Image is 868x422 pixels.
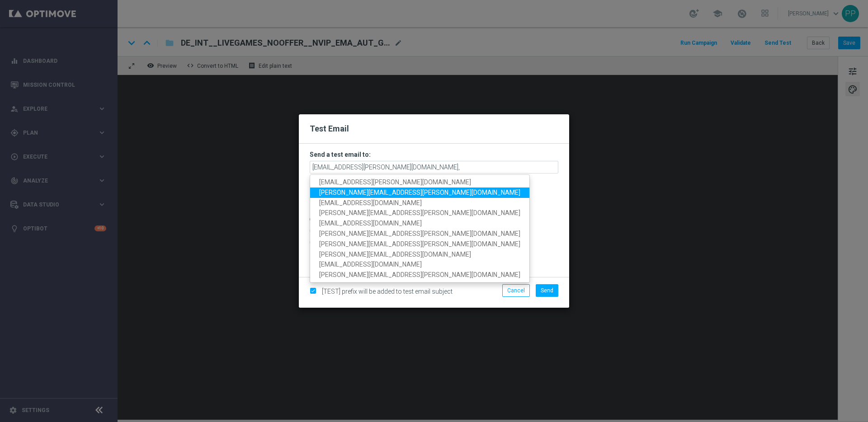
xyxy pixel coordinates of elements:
span: [EMAIL_ADDRESS][PERSON_NAME][DOMAIN_NAME] [319,178,471,186]
button: Cancel [502,284,530,297]
button: Send [536,284,558,297]
a: [EMAIL_ADDRESS][DOMAIN_NAME] [310,259,529,270]
span: Send [541,287,553,294]
a: [PERSON_NAME][EMAIL_ADDRESS][PERSON_NAME][DOMAIN_NAME] [310,229,529,239]
a: [PERSON_NAME][EMAIL_ADDRESS][DOMAIN_NAME] [310,249,529,259]
h2: Test Email [310,123,558,134]
a: [EMAIL_ADDRESS][PERSON_NAME][DOMAIN_NAME] [310,177,529,188]
span: [EMAIL_ADDRESS][DOMAIN_NAME] [319,199,422,206]
span: [PERSON_NAME][EMAIL_ADDRESS][PERSON_NAME][DOMAIN_NAME] [319,240,520,248]
span: [PERSON_NAME][EMAIL_ADDRESS][PERSON_NAME][DOMAIN_NAME] [319,230,520,237]
h3: Send a test email to: [310,150,558,159]
a: [EMAIL_ADDRESS][DOMAIN_NAME] [310,197,529,208]
span: [TEST] prefix will be added to test email subject [322,288,453,295]
span: [PERSON_NAME][EMAIL_ADDRESS][PERSON_NAME][DOMAIN_NAME] [319,271,520,278]
span: [PERSON_NAME][EMAIL_ADDRESS][PERSON_NAME][DOMAIN_NAME] [319,189,520,196]
span: [PERSON_NAME][EMAIL_ADDRESS][PERSON_NAME][DOMAIN_NAME] [319,209,520,216]
a: [PERSON_NAME][EMAIL_ADDRESS][PERSON_NAME][DOMAIN_NAME] [310,239,529,249]
a: [PERSON_NAME][EMAIL_ADDRESS][PERSON_NAME][DOMAIN_NAME] [310,270,529,280]
span: [PERSON_NAME][EMAIL_ADDRESS][DOMAIN_NAME] [319,250,471,258]
a: [PERSON_NAME][EMAIL_ADDRESS][PERSON_NAME][DOMAIN_NAME] [310,188,529,198]
a: [EMAIL_ADDRESS][DOMAIN_NAME] [310,218,529,229]
a: [PERSON_NAME][EMAIL_ADDRESS][PERSON_NAME][DOMAIN_NAME] [310,208,529,218]
span: [EMAIL_ADDRESS][DOMAIN_NAME] [319,261,422,268]
span: [EMAIL_ADDRESS][DOMAIN_NAME] [319,220,422,227]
